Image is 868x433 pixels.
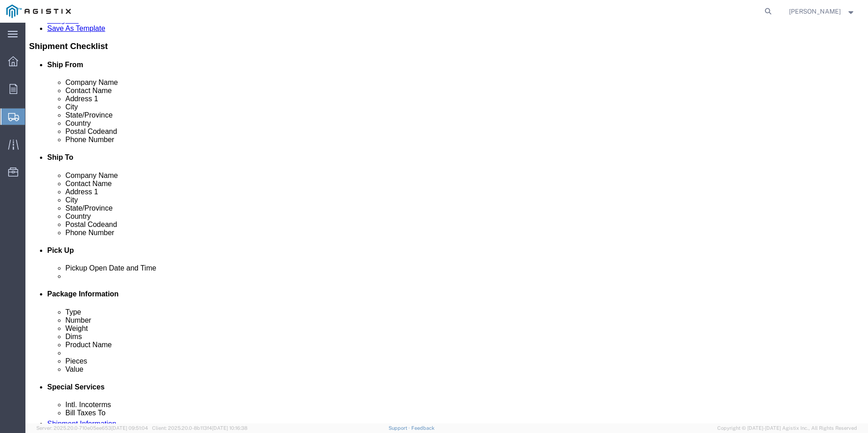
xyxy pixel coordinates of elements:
span: Client: 2025.20.0-8b113f4 [152,425,247,431]
span: Copyright © [DATE]-[DATE] Agistix Inc., All Rights Reserved [717,424,857,432]
button: [PERSON_NAME] [789,6,856,17]
span: [DATE] 10:16:38 [212,425,247,431]
a: Feedback [411,425,434,431]
span: Server: 2025.20.0-710e05ee653 [36,425,148,431]
a: Support [389,425,411,431]
span: [DATE] 09:51:04 [111,425,148,431]
iframe: FS Legacy Container [25,23,868,423]
img: logo [6,5,71,18]
span: Bryan Shannon [789,6,841,16]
